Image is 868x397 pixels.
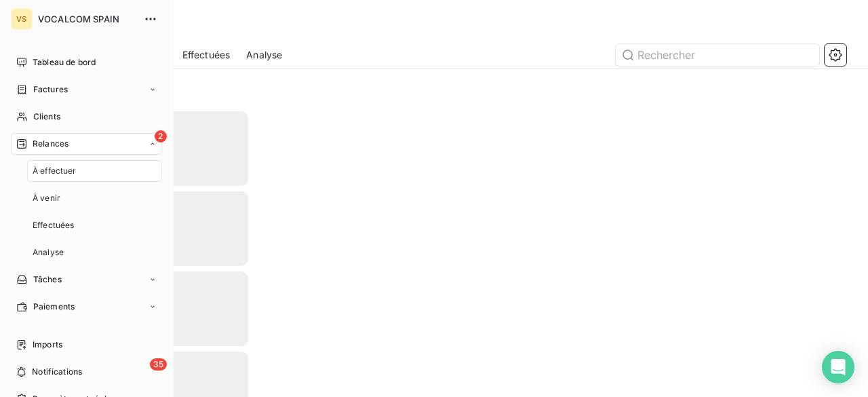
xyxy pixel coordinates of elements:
span: Effectuées [182,48,231,62]
span: Tableau de bord [33,56,96,69]
input: Rechercher [616,44,819,66]
span: Imports [33,339,62,351]
span: Factures [33,83,68,96]
span: Tâches [33,273,62,286]
span: Analyse [33,246,64,259]
span: Clients [33,111,60,123]
span: Notifications [32,366,82,378]
div: VS [11,8,33,30]
div: Open Intercom Messenger [822,351,854,383]
span: Effectuées [33,219,75,231]
span: 35 [150,358,167,371]
span: À venir [33,192,60,204]
span: À effectuer [33,165,77,177]
span: Paiements [33,301,75,313]
span: Analyse [246,48,282,62]
span: 2 [155,130,167,143]
span: Relances [33,138,68,150]
span: VOCALCOM SPAIN [38,14,136,24]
